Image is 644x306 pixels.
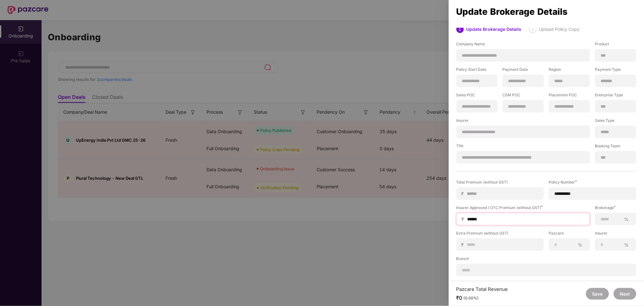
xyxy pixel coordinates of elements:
[595,118,636,126] label: Sales Type
[456,295,508,301] div: ₹0
[614,288,636,300] button: Next
[462,216,467,222] span: ₹
[459,27,461,32] span: 1
[456,143,590,151] label: TPA
[549,67,590,75] label: Region
[622,242,631,248] span: %
[503,67,544,75] label: Payment Date
[576,242,585,248] span: %
[595,41,636,49] label: Product
[456,256,636,264] label: Branch
[456,92,498,100] label: Sales POC
[461,191,466,197] span: ₹
[456,8,636,15] div: Update Brokerage Details
[586,288,609,300] button: Save
[595,92,636,100] label: Enterprise Type
[456,230,544,238] label: Extra Premium (without GST)
[456,179,544,187] label: Total Premium (without GST)
[595,67,636,75] label: Payment Type
[532,27,534,32] span: 2
[456,205,590,210] div: Insurer Approved / OTC Premium (without GST)
[549,92,590,100] label: Placement POC
[464,296,479,301] div: (0.00%)
[466,25,522,33] div: Update Brokerage Details
[622,216,631,222] span: %
[549,179,636,185] div: Policy Number
[456,41,590,49] label: Company Name
[549,230,590,238] label: Pazcare
[461,242,466,248] span: ₹
[456,286,508,292] div: Pazcare Total Revenue
[503,92,544,100] label: CSM POC
[595,143,636,151] label: Booking Team
[456,118,590,126] label: Insurer
[595,230,636,238] label: Insurer
[456,67,498,75] label: Policy Start Date
[595,205,636,210] div: Brokerage
[539,25,580,33] div: Upload Policy Copy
